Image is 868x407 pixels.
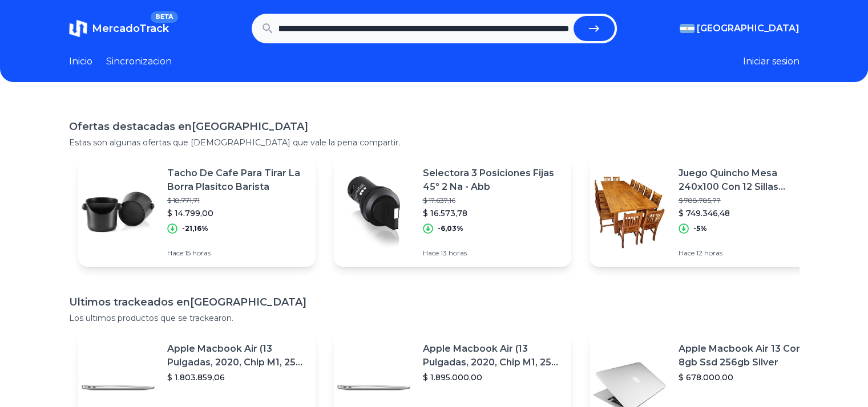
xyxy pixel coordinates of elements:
[679,249,818,258] p: Hace 12 horas
[167,342,306,369] p: Apple Macbook Air (13 Pulgadas, 2020, Chip M1, 256 Gb De Ssd, 8 Gb De Ram) - Plata
[438,224,463,233] p: -6,03%
[680,24,695,33] img: Argentina
[167,166,306,194] p: Tacho De Cafe Para Tirar La Borra Plasitco Barista
[69,19,87,38] img: MercadoTrack
[590,157,827,267] a: Featured imageJuego Quincho Mesa 240x100 Con 12 Sillas [DEMOGRAPHIC_DATA] Anatomicas$ 788.785,77$...
[679,166,818,194] p: Juego Quincho Mesa 240x100 Con 12 Sillas [DEMOGRAPHIC_DATA] Anatomicas
[423,207,562,219] p: $ 16.573,78
[743,55,800,68] button: Iniciar sesion
[423,249,562,258] p: Hace 13 horas
[334,157,571,267] a: Featured imageSelectora 3 Posiciones Fijas 45º 2 Na - Abb$ 17.637,16$ 16.573,78-6,03%Hace 13 horas
[151,11,177,23] span: BETA
[78,172,158,252] img: Featured image
[679,207,818,219] p: $ 749.346,48
[69,137,800,148] p: Estas son algunas ofertas que [DEMOGRAPHIC_DATA] que vale la pena compartir.
[590,172,669,252] img: Featured image
[423,372,562,383] p: $ 1.895.000,00
[693,224,707,233] p: -5%
[167,196,306,205] p: $ 18.771,71
[423,342,562,369] p: Apple Macbook Air (13 Pulgadas, 2020, Chip M1, 256 Gb De Ssd, 8 Gb De Ram) - Plata
[680,22,800,35] button: [GEOGRAPHIC_DATA]
[182,224,208,233] p: -21,16%
[423,196,562,205] p: $ 17.637,16
[679,372,818,383] p: $ 678.000,00
[167,372,306,383] p: $ 1.803.859,06
[69,119,800,135] h1: Ofertas destacadas en [GEOGRAPHIC_DATA]
[334,172,414,252] img: Featured image
[167,249,306,258] p: Hace 15 horas
[69,294,800,310] h1: Ultimos trackeados en [GEOGRAPHIC_DATA]
[92,22,169,35] span: MercadoTrack
[167,207,306,219] p: $ 14.799,00
[69,55,92,68] a: Inicio
[679,342,818,369] p: Apple Macbook Air 13 Core I5 8gb Ssd 256gb Silver
[697,22,800,35] span: [GEOGRAPHIC_DATA]
[106,55,172,68] a: Sincronizacion
[69,19,169,38] a: MercadoTrackBETA
[69,312,800,324] p: Los ultimos productos que se trackearon.
[679,196,818,205] p: $ 788.785,77
[423,166,562,194] p: Selectora 3 Posiciones Fijas 45º 2 Na - Abb
[78,157,316,267] a: Featured imageTacho De Cafe Para Tirar La Borra Plasitco Barista$ 18.771,71$ 14.799,00-21,16%Hace...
